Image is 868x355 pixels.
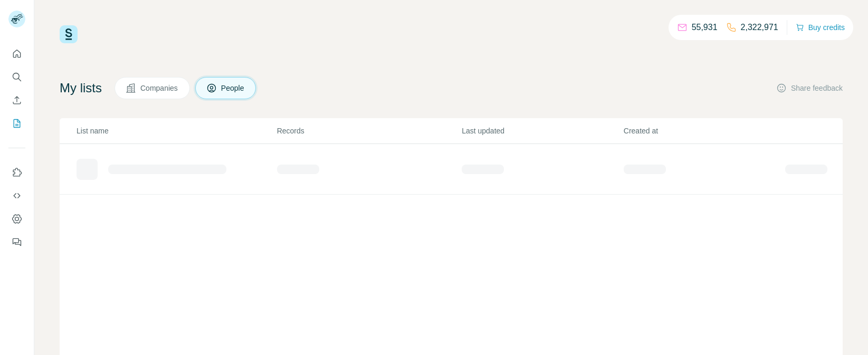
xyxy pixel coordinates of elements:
p: 55,931 [692,21,718,34]
button: Dashboard [8,209,25,228]
h4: My lists [60,80,102,97]
span: Companies [140,83,179,93]
button: Buy credits [796,20,845,35]
button: Use Surfe API [8,186,25,205]
p: List name [77,126,276,136]
p: Last updated [462,126,623,136]
button: Quick start [8,44,25,63]
p: Records [277,126,461,136]
button: Use Surfe on LinkedIn [8,163,25,182]
p: Created at [624,126,785,136]
button: Search [8,68,25,87]
button: Share feedback [776,83,843,93]
span: People [221,83,245,93]
p: 2,322,971 [741,21,778,34]
button: Feedback [8,233,25,252]
img: Surfe Logo [60,25,78,43]
button: My lists [8,114,25,133]
button: Enrich CSV [8,91,25,110]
